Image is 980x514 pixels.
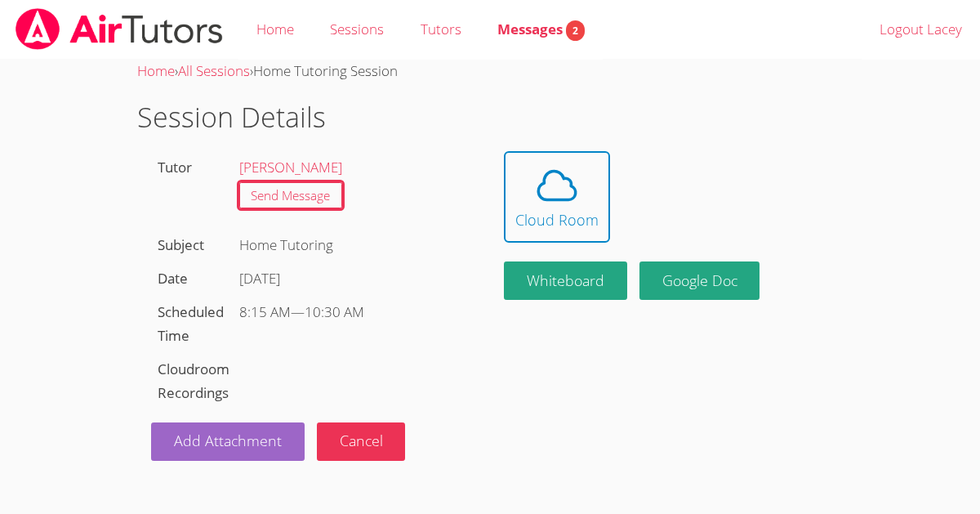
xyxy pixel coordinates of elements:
span: Home Tutoring Session [253,61,398,80]
a: Google Doc [639,261,760,300]
label: Date [158,269,188,288]
span: 10:30 AM [305,302,364,321]
div: — [239,301,470,324]
div: Home Tutoring [233,229,476,262]
span: Messages [497,20,585,38]
button: Whiteboard [504,261,627,300]
a: Send Message [239,182,343,209]
a: All Sessions [178,61,250,80]
label: Scheduled Time [158,302,224,345]
a: [PERSON_NAME] [239,158,342,177]
span: 8:15 AM [239,302,291,321]
a: Home [137,61,175,80]
img: airtutors_banner-c4298cdbf04f3fff15de1276eac7730deb9818008684d7c2e4769d2f7ddbe033.png [14,8,225,50]
div: Cloud Room [515,208,599,231]
label: Subject [158,235,204,254]
button: Cancel [317,422,406,461]
h1: Session Details [137,96,843,138]
label: Cloudroom Recordings [158,360,229,402]
label: Tutor [158,158,192,177]
span: 2 [566,20,585,41]
button: Cloud Room [504,151,610,243]
div: [DATE] [239,267,470,291]
div: › › [137,60,843,83]
a: Add Attachment [151,422,305,461]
